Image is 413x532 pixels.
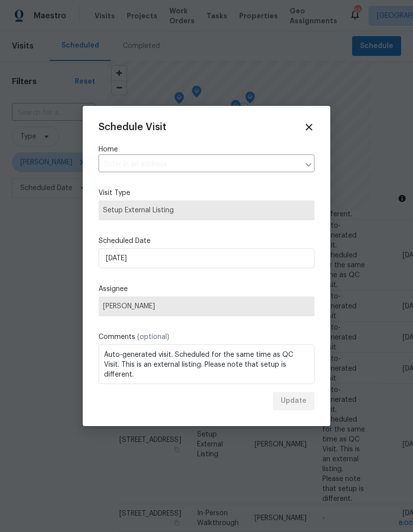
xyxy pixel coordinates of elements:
[99,122,166,132] span: Schedule Visit
[99,332,314,342] label: Comments
[137,334,169,340] span: (optional)
[99,248,314,268] input: M/D/YYYY
[103,205,310,215] span: Setup External Listing
[99,188,314,198] label: Visit Type
[103,302,310,310] span: [PERSON_NAME]
[99,284,314,294] label: Assignee
[99,236,314,246] label: Scheduled Date
[99,344,314,384] textarea: Auto-generated visit. Scheduled for the same time as QC Visit. This is an external listing. Pleas...
[304,122,314,133] span: Close
[99,145,314,154] label: Home
[99,157,300,172] input: Enter in an address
